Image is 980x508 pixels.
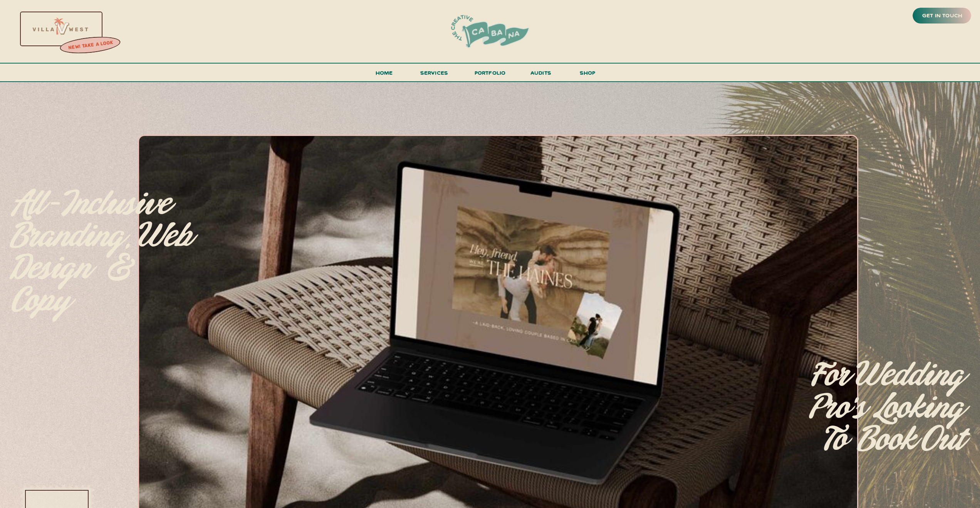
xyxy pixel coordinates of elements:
a: get in touch [921,10,964,21]
a: audits [529,68,552,81]
a: services [418,68,450,82]
span: services [420,69,448,76]
p: All-inclusive branding, web design & copy [11,188,195,297]
p: for Wedding pro's looking to Book Out [757,360,963,464]
a: Home [372,68,396,82]
a: portfolio [472,68,508,82]
a: new! take a look [59,38,122,53]
a: shop [569,68,606,81]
